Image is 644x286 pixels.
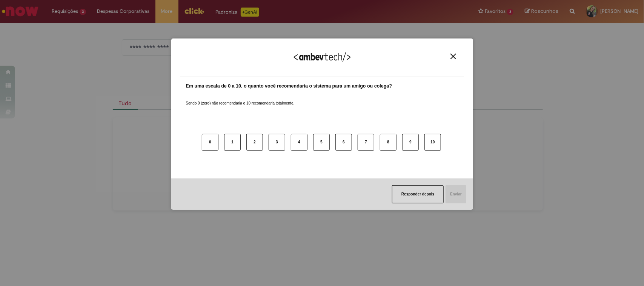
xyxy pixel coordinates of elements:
button: 0 [202,134,218,151]
label: Em uma escala de 0 a 10, o quanto você recomendaria o sistema para um amigo ou colega? [186,83,392,90]
button: 4 [291,134,307,151]
button: Close [448,53,458,60]
button: 9 [402,134,419,151]
button: 2 [246,134,263,151]
button: 10 [424,134,441,151]
label: Sendo 0 (zero) não recomendaria e 10 recomendaria totalmente. [186,92,295,106]
button: Responder depois [392,185,444,203]
button: 6 [335,134,352,151]
button: 7 [358,134,374,151]
img: Logo Ambevtech [294,52,350,62]
img: Close [450,54,456,59]
button: 8 [380,134,397,151]
button: 3 [269,134,285,151]
button: 1 [224,134,241,151]
button: 5 [313,134,330,151]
